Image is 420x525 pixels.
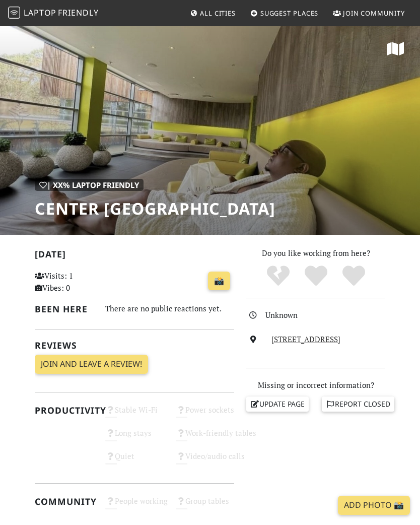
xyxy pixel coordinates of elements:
h2: Been here [35,304,93,314]
div: There are no public reactions yet. [105,302,234,315]
span: Suggest Places [260,9,319,18]
div: Unknown [265,309,391,321]
div: Quiet [99,449,170,473]
p: Missing or incorrect information? [246,379,385,391]
a: [STREET_ADDRESS] [271,334,340,344]
span: Friendly [58,7,98,18]
div: Video/audio calls [170,449,240,473]
div: People working [99,494,170,517]
h1: Center [GEOGRAPHIC_DATA] [35,199,275,218]
div: Definitely! [335,265,373,287]
h2: Reviews [35,340,234,351]
div: Stable Wi-Fi [99,403,170,426]
div: Group tables [170,494,240,517]
a: Update page [246,397,309,412]
img: LaptopFriendly [8,7,20,19]
a: Report closed [322,397,394,412]
span: Laptop [24,7,56,18]
a: Suggest Places [246,4,323,22]
a: Add Photo 📸 [338,496,410,515]
a: Join and leave a review! [35,355,148,374]
div: Work-friendly tables [170,426,240,449]
h2: Productivity [35,405,93,416]
p: Visits: 1 Vibes: 0 [35,270,93,294]
span: Join Community [343,9,405,18]
div: | XX% Laptop Friendly [35,179,144,191]
a: 📸 [208,272,230,291]
a: Join Community [329,4,409,22]
div: Long stays [99,426,170,449]
a: LaptopFriendly LaptopFriendly [8,5,99,22]
a: All Cities [186,4,240,22]
div: Yes [297,265,335,287]
div: Power sockets [170,403,240,426]
h2: Community [35,496,93,507]
h2: [DATE] [35,249,234,264]
p: Do you like working from here? [246,247,385,259]
span: All Cities [200,9,236,18]
div: No [259,265,297,287]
